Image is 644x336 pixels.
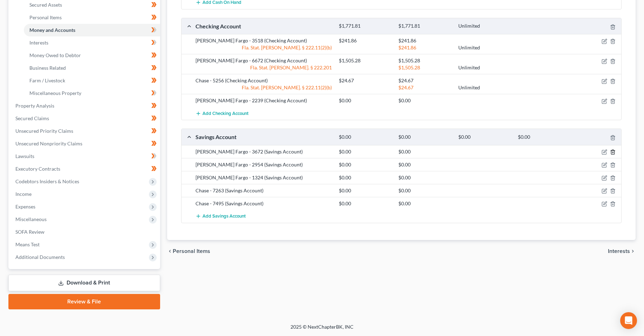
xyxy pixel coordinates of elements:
div: $1,771.81 [395,23,454,29]
span: Money Owed to Debtor [29,52,81,58]
div: [PERSON_NAME] Fargo - 6672 (Checking Account) [192,57,335,64]
span: Interests [29,40,48,46]
div: Fla. Stat. [PERSON_NAME]. § 222.11(2)(b) [192,84,335,91]
div: Unlimited [455,64,514,71]
div: $0.00 [335,174,395,181]
a: Business Related [24,62,160,74]
div: $0.00 [395,200,454,207]
div: Open Intercom Messenger [620,312,637,329]
span: Secured Claims [15,115,49,121]
div: $0.00 [395,174,454,181]
a: Download & Print [8,275,160,291]
span: Personal Items [29,14,62,20]
div: $0.00 [335,148,395,155]
button: Add Checking Account [196,107,248,120]
a: Miscellaneous Property [24,87,160,100]
a: Farm / Livestock [24,74,160,87]
div: $24.67 [395,84,454,91]
div: $0.00 [395,161,454,168]
a: Money and Accounts [24,24,160,36]
div: $1,505.28 [395,57,454,64]
a: Unsecured Priority Claims [10,125,160,137]
span: Unsecured Nonpriority Claims [15,140,82,146]
a: Review & File [8,294,160,309]
div: $0.00 [335,134,395,140]
a: Lawsuits [10,150,160,163]
div: $241.86 [335,37,395,44]
span: Secured Assets [29,2,62,8]
div: Fla. Stat. [PERSON_NAME]. § 222.201 [192,64,335,71]
div: [PERSON_NAME] Fargo - 2954 (Savings Account) [192,161,335,168]
button: Add Savings Account [196,210,246,223]
div: $0.00 [395,97,454,104]
a: Property Analysis [10,100,160,112]
div: Checking Account [192,22,335,30]
div: [PERSON_NAME] Fargo - 1324 (Savings Account) [192,174,335,181]
span: Personal Items [173,248,210,254]
span: Codebtors Insiders & Notices [15,178,79,184]
div: $24.67 [395,77,454,84]
div: $0.00 [335,187,395,194]
a: Executory Contracts [10,163,160,175]
span: Miscellaneous [15,216,47,222]
span: Additional Documents [15,254,65,260]
i: chevron_left [167,248,173,254]
div: $0.00 [514,134,574,140]
div: $0.00 [455,134,514,140]
span: Miscellaneous Property [29,90,81,96]
span: Add Checking Account [203,111,248,116]
div: Unlimited [455,23,514,29]
div: Chase - 5256 (Checking Account) [192,77,335,84]
a: Personal Items [24,11,160,24]
a: Secured Claims [10,112,160,125]
div: Unlimited [455,44,514,51]
button: Interests chevron_right [608,248,636,254]
div: Unlimited [455,84,514,91]
span: Money and Accounts [29,27,75,33]
a: Interests [24,36,160,49]
div: $1,505.28 [395,64,454,71]
div: [PERSON_NAME] Fargo - 3518 (Checking Account) [192,37,335,44]
span: Add Savings Account [203,213,246,219]
div: Fla. Stat. [PERSON_NAME]. § 222.11(2)(b) [192,44,335,51]
div: [PERSON_NAME] Fargo - 2239 (Checking Account) [192,97,335,104]
span: SOFA Review [15,229,44,235]
div: $0.00 [395,148,454,155]
span: Income [15,191,32,197]
div: $0.00 [335,161,395,168]
span: Interests [608,248,630,254]
div: $24.67 [335,77,395,84]
div: $241.86 [395,44,454,51]
div: $0.00 [395,134,454,140]
span: Executory Contracts [15,166,60,172]
div: Savings Account [192,133,335,140]
span: Expenses [15,204,35,210]
div: 2025 © NextChapterBK, INC [122,323,522,336]
span: Lawsuits [15,153,34,159]
div: $0.00 [335,97,395,104]
span: Means Test [15,241,40,247]
button: chevron_left Personal Items [167,248,210,254]
div: $241.86 [395,37,454,44]
div: $1,771.81 [335,23,395,29]
div: $1,505.28 [335,57,395,64]
span: Unsecured Priority Claims [15,128,73,134]
a: Unsecured Nonpriority Claims [10,137,160,150]
div: Chase - 7495 (Savings Account) [192,200,335,207]
span: Property Analysis [15,103,54,109]
div: $0.00 [335,200,395,207]
span: Farm / Livestock [29,77,65,83]
div: $0.00 [395,187,454,194]
div: Chase - 7263 (Savings Account) [192,187,335,194]
i: chevron_right [630,248,636,254]
div: [PERSON_NAME] Fargo - 3672 (Savings Account) [192,148,335,155]
a: Money Owed to Debtor [24,49,160,62]
a: SOFA Review [10,226,160,238]
span: Business Related [29,65,66,71]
